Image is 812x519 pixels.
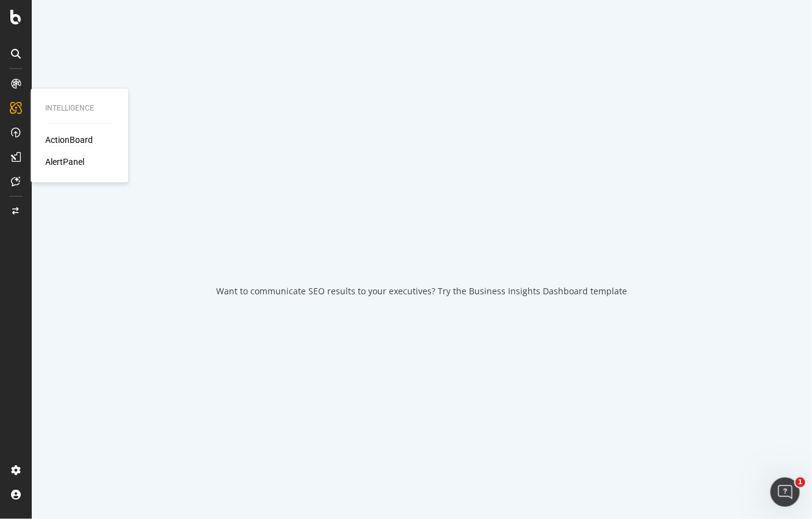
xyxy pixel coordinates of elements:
[378,222,466,266] div: animation
[770,477,800,507] iframe: Intercom live chat
[796,477,805,487] span: 1
[45,156,84,168] a: AlertPanel
[217,285,628,297] div: Want to communicate SEO results to your executives? Try the Business Insights Dashboard template
[45,103,114,114] div: Intelligence
[45,134,93,146] a: ActionBoard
